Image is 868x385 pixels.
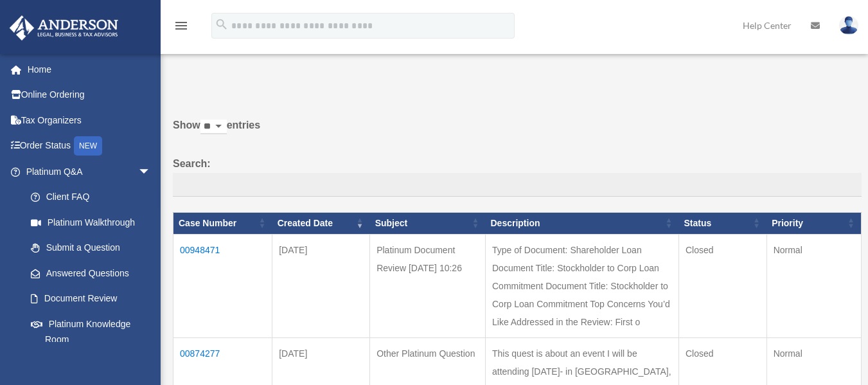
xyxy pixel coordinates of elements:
a: Online Ordering [9,82,170,108]
td: Type of Document: Shareholder Loan Document Title: Stockholder to Corp Loan Commitment Document T... [485,234,678,337]
td: Normal [766,234,861,337]
th: Description: activate to sort column ascending [485,213,678,235]
div: NEW [74,136,102,156]
img: Anderson Advisors Platinum Portal [6,15,122,40]
th: Case Number: activate to sort column ascending [173,213,272,235]
span: arrow_drop_down [138,159,164,185]
a: Order StatusNEW [9,133,170,159]
td: [DATE] [272,234,370,337]
th: Subject: activate to sort column ascending [370,213,486,235]
a: Document Review [18,286,164,312]
a: Platinum Knowledge Room [18,311,164,352]
td: 00948471 [173,234,272,337]
a: Client FAQ [18,184,164,210]
a: Platinum Walkthrough [18,210,164,235]
th: Created Date: activate to sort column ascending [272,213,370,235]
i: menu [173,18,189,33]
input: Search: [173,173,862,197]
img: User Pic [839,16,858,35]
a: Tax Organizers [9,107,170,133]
a: Submit a Question [18,235,164,261]
th: Status: activate to sort column ascending [678,213,766,235]
label: Search: [173,155,862,197]
label: Show entries [173,116,862,147]
td: Platinum Document Review [DATE] 10:26 [370,234,486,337]
select: Showentries [200,120,227,134]
a: Home [9,57,170,82]
th: Priority: activate to sort column ascending [766,213,861,235]
a: Answered Questions [18,260,157,286]
i: search [215,17,229,31]
a: Platinum Q&Aarrow_drop_down [9,159,164,184]
td: Closed [678,234,766,337]
a: menu [173,22,189,33]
